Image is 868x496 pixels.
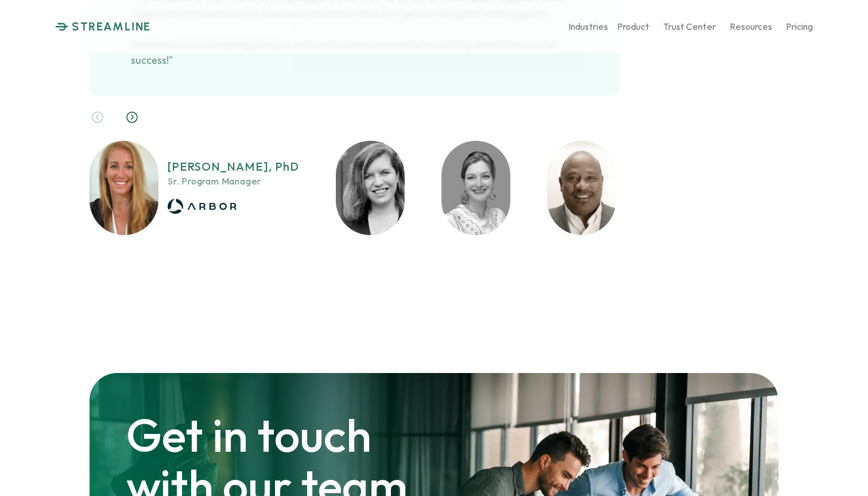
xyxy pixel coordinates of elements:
p: Product [617,21,649,32]
a: STREAMLINE [55,20,151,33]
p: Pricing [786,21,813,32]
a: Trust Center [663,17,716,37]
p: STREAMLINE [72,20,151,33]
p: Trust Center [663,21,716,32]
p: Industries [568,21,608,32]
a: Resources [730,17,772,37]
a: Pricing [786,17,813,37]
p: Resources [730,21,772,32]
p: [PERSON_NAME], PhD [168,160,299,174]
p: Sr. Program Manager [168,176,281,187]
